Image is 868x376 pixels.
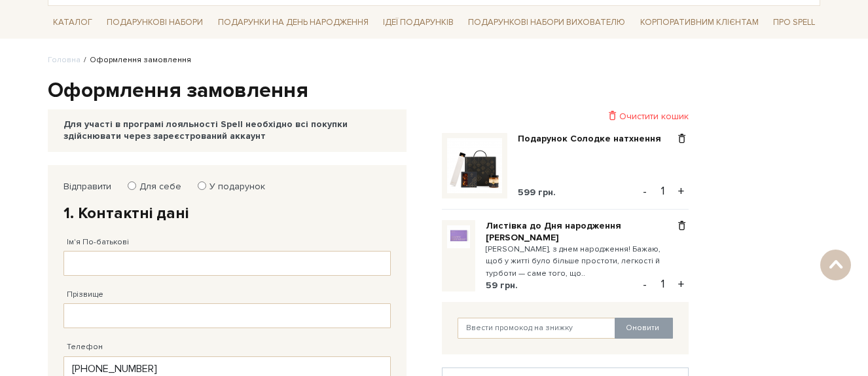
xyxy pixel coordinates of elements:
a: Каталог [48,12,98,33]
img: Листівка до Дня народження лавандова [447,225,470,248]
span: 599 грн. [518,187,556,198]
img: Подарунок Солодке натхнення [447,138,502,193]
div: Для участі в програмі лояльності Spell необхідно всі покупки здійснювати через зареєстрований акк... [63,119,391,142]
button: - [638,274,651,294]
a: Подарункові набори [101,12,208,33]
label: Телефон [67,341,103,353]
a: Головна [48,55,81,65]
a: Ідеї подарунків [378,12,459,33]
button: - [638,181,651,201]
span: 59 грн. [486,280,518,291]
button: + [674,181,689,201]
a: Про Spell [768,12,820,33]
a: Подарунки на День народження [213,12,374,33]
button: Оновити [615,318,673,339]
h1: Оформлення замовлення [48,77,820,105]
div: Очистити кошик [442,110,689,122]
h2: 1. Контактні дані [63,203,391,223]
label: Прізвище [67,289,103,301]
label: Для себе [131,181,181,193]
label: Відправити [63,181,111,193]
a: Подарунок Солодке натхнення [518,133,671,145]
input: У подарунок [198,181,206,190]
label: Ім'я По-батькові [67,236,129,248]
li: Оформлення замовлення [81,54,191,66]
small: [PERSON_NAME], з днем народження! Бажаю, щоб у житті було більше простоти, легкості й турботи — с... [486,244,675,280]
input: Для себе [128,181,136,190]
a: Подарункові набори вихователю [463,11,630,33]
button: + [674,274,689,294]
input: Ввести промокод на знижку [458,318,616,339]
a: Листівка до Дня народження [PERSON_NAME] [486,220,656,244]
a: Корпоративним клієнтам [635,11,764,33]
label: У подарунок [201,181,265,193]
